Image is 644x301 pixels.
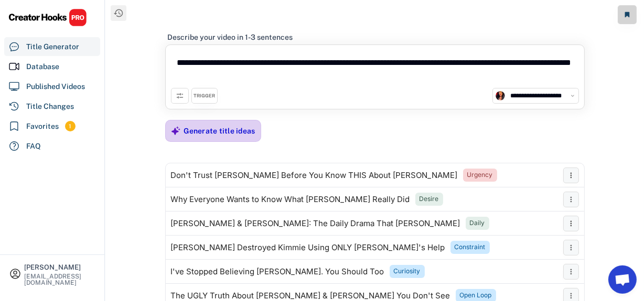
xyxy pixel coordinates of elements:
div: [EMAIL_ADDRESS][DOMAIN_NAME] [24,273,95,286]
div: Generate title ideas [184,126,255,136]
div: Favorites [26,121,59,132]
div: Why Everyone Wants to Know What [PERSON_NAME] Really Did [171,195,410,204]
div: Curiosity [394,267,421,276]
div: Published Videos [26,81,85,92]
a: Ouvrir le chat [608,265,637,294]
div: Open Loop [460,291,492,300]
div: Daily [470,219,485,228]
div: 1 [65,122,76,131]
div: I've Stopped Believing [PERSON_NAME]. You Should Too [171,267,384,276]
div: The UGLY Truth About [PERSON_NAME] & [PERSON_NAME] You Don't See [171,292,450,300]
div: Constraint [455,243,486,252]
div: Desire [420,195,439,204]
img: CHPRO%20Logo.svg [8,8,87,27]
div: TRIGGER [194,93,215,99]
div: [PERSON_NAME] & [PERSON_NAME]: The Daily Drama That [PERSON_NAME] [171,219,460,228]
div: Don't Trust [PERSON_NAME] Before You Know THIS About [PERSON_NAME] [171,171,458,180]
img: channels4_profile.jpg [496,91,505,101]
div: Database [26,61,59,72]
div: Describe your video in 1-3 sentences [168,32,293,42]
div: FAQ [26,141,41,152]
div: Urgency [467,171,493,180]
div: Title Changes [26,101,74,112]
div: [PERSON_NAME] Destroyed Kimmie Using ONLY [PERSON_NAME]'s Help [171,243,445,252]
div: Title Generator [26,41,79,52]
div: [PERSON_NAME] [24,264,95,271]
